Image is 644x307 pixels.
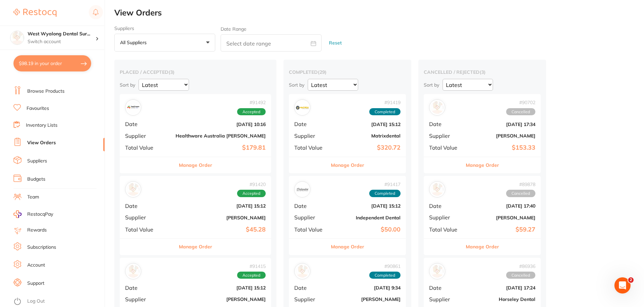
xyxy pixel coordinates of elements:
[179,157,212,173] button: Manage Order
[429,226,463,233] span: Total Value
[27,176,45,183] a: Budgets
[13,210,53,218] a: RestocqPay
[125,226,170,233] span: Total Value
[468,285,535,290] b: [DATE] 17:24
[468,297,535,302] b: Horseley Dental
[27,280,44,287] a: Support
[333,122,401,127] b: [DATE] 15:12
[26,122,58,129] a: Inventory Lists
[429,296,463,302] span: Supplier
[429,145,463,151] span: Total Value
[431,183,444,196] img: Henry Schein Halas
[176,215,266,220] b: [PERSON_NAME]
[120,39,149,45] p: All suppliers
[221,34,321,52] input: Select date range
[431,101,444,114] img: Adam Dental
[13,210,22,218] img: RestocqPay
[125,133,170,139] span: Supplier
[28,31,96,37] h4: West Wyalong Dental Surgery (DentalTown 4)
[369,190,401,197] span: Completed
[294,214,328,220] span: Supplier
[13,296,103,307] button: Log Out
[327,34,344,52] button: Reset
[120,94,271,173] div: Healthware Australia Ridley#91492AcceptedDate[DATE] 10:16SupplierHealthware Australia [PERSON_NAM...
[13,9,56,17] img: Restocq Logo
[294,145,328,151] span: Total Value
[333,144,401,151] b: $320.72
[333,297,401,302] b: [PERSON_NAME]
[294,121,328,127] span: Date
[333,285,401,290] b: [DATE] 9:34
[296,101,309,114] img: Matrixdental
[296,183,309,196] img: Independent Dental
[27,262,45,269] a: Account
[429,203,463,209] span: Date
[333,203,401,209] b: [DATE] 15:12
[114,34,215,52] button: All suppliers
[331,239,364,255] button: Manage Order
[127,183,140,196] img: Adam Dental
[28,38,96,45] p: Switch account
[237,100,266,105] span: # 91492
[27,194,39,201] a: Team
[506,100,535,105] span: # 90702
[179,239,212,255] button: Manage Order
[125,145,170,151] span: Total Value
[294,226,328,233] span: Total Value
[27,244,56,251] a: Subscriptions
[333,226,401,233] b: $50.00
[294,133,328,139] span: Supplier
[125,121,170,127] span: Date
[506,108,535,116] span: Cancelled
[114,8,644,18] h2: View Orders
[120,69,271,75] h2: placed / accepted ( 3 )
[369,100,401,105] span: # 91419
[237,264,266,269] span: # 91415
[125,214,170,220] span: Supplier
[369,182,401,187] span: # 91417
[27,298,45,305] a: Log Out
[237,182,266,187] span: # 91420
[468,133,535,139] b: [PERSON_NAME]
[221,26,247,32] label: Date Range
[614,277,631,294] iframe: Intercom live chat
[27,211,53,218] span: RestocqPay
[176,226,266,233] b: $45.28
[176,122,266,127] b: [DATE] 10:16
[506,272,535,279] span: Cancelled
[294,203,328,209] span: Date
[468,215,535,220] b: [PERSON_NAME]
[120,176,271,255] div: Adam Dental#91420AcceptedDate[DATE] 15:12Supplier[PERSON_NAME]Total Value$45.28Manage Order
[27,140,56,146] a: View Orders
[176,285,266,290] b: [DATE] 15:12
[429,285,463,291] span: Date
[13,5,56,21] a: Restocq Logo
[176,133,266,139] b: Healthware Australia [PERSON_NAME]
[125,296,170,302] span: Supplier
[369,272,401,279] span: Completed
[294,296,328,302] span: Supplier
[27,227,47,234] a: Rewards
[27,105,49,112] a: Favourites
[125,285,170,291] span: Date
[468,144,535,151] b: $153.33
[296,265,309,278] img: Henry Schein Halas
[429,121,463,127] span: Date
[176,144,266,151] b: $179.81
[176,203,266,209] b: [DATE] 15:12
[333,215,401,220] b: Independent Dental
[289,69,406,75] h2: completed ( 29 )
[289,82,304,88] p: Sort by
[424,69,541,75] h2: cancelled / rejected ( 3 )
[429,214,463,220] span: Supplier
[294,285,328,291] span: Date
[333,133,401,139] b: Matrixdental
[237,108,266,116] span: Accepted
[506,264,535,269] span: # 86936
[176,297,266,302] b: [PERSON_NAME]
[468,203,535,209] b: [DATE] 17:40
[466,157,499,173] button: Manage Order
[369,264,401,269] span: # 90861
[237,190,266,197] span: Accepted
[506,190,535,197] span: Cancelled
